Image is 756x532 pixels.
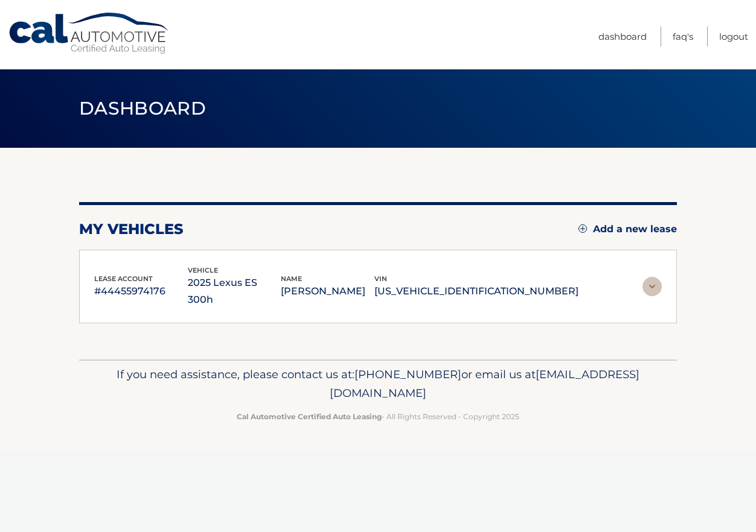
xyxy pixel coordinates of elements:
a: Dashboard [598,27,647,46]
span: [PHONE_NUMBER] [354,367,461,381]
img: add.svg [578,224,587,233]
p: - All Rights Reserved - Copyright 2025 [87,410,669,423]
img: accordion-rest.svg [642,277,662,296]
a: Cal Automotive [8,12,171,55]
p: 2025 Lexus ES 300h [188,274,281,308]
strong: Cal Automotive Certified Auto Leasing [237,412,382,421]
span: name [281,274,302,283]
p: [PERSON_NAME] [281,283,374,300]
p: If you need assistance, please contact us at: or email us at [87,365,669,404]
p: #44455974176 [94,283,188,300]
span: vin [374,274,387,283]
a: Add a new lease [578,223,677,235]
span: lease account [94,274,153,283]
h2: my vehicles [79,220,184,238]
span: Dashboard [79,97,206,119]
p: [US_VEHICLE_IDENTIFICATION_NUMBER] [374,283,578,300]
a: Logout [719,27,748,46]
span: vehicle [188,266,218,274]
a: FAQ's [673,27,693,46]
